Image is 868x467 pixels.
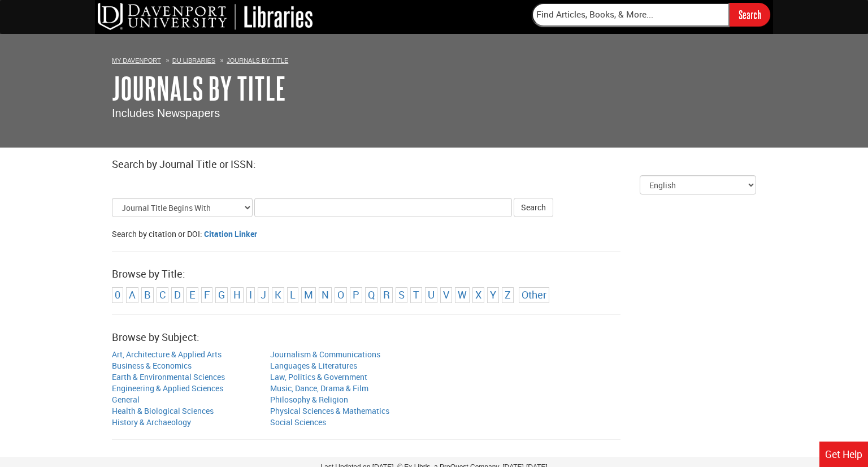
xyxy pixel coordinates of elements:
[112,57,161,64] a: My Davenport
[174,288,181,301] a: Browse by D
[201,287,212,303] li: Browse by letter
[425,287,437,303] li: Browse by letter
[157,287,168,303] li: Browse by letter
[141,287,154,303] li: Browse by letter
[112,405,214,416] a: Health & Biological Sciences
[172,57,215,64] a: DU Libraries
[112,228,202,239] span: Search by citation or DOI:
[112,394,140,405] a: General
[290,288,296,301] a: Browse by L
[270,394,348,405] a: Philosophy & Religion
[144,288,151,301] a: Browse by B
[505,288,511,301] a: Browse by Z
[319,287,332,303] li: Browse by letter
[368,288,375,301] a: Browse by Q
[215,287,228,303] li: Browse by letter
[383,288,390,301] a: Browse by R
[112,349,222,360] a: Art, Architecture & Applied Arts
[112,159,756,170] h2: Search by Journal Title or ISSN:
[475,288,481,301] a: Browse by X
[502,287,514,303] li: Browse by letter
[112,360,192,371] a: Business & Economics
[231,287,244,303] li: Browse by letter
[335,287,347,303] li: Browse by letter
[186,287,198,303] li: Browse by letter
[270,417,326,427] a: Social Sciences
[730,3,770,26] input: Search
[410,287,422,303] li: Browse by letter
[112,332,756,343] h2: Browse by Subject:
[380,287,393,303] li: Browse by letter
[112,54,756,66] ol: Breadcrumbs
[337,288,344,301] a: Browse by O
[112,287,123,303] li: Browse by letter
[129,288,136,301] a: Browse by A
[126,287,138,303] li: Browse by letter
[204,228,257,239] a: Citation Linker
[227,57,288,64] a: Journals By Title
[455,287,470,303] li: Browse by letter
[522,288,546,301] a: Browse by other
[258,287,269,303] li: Browse by letter
[112,269,756,280] h2: Browse by Title:
[270,371,367,382] a: Law, Politics & Government
[398,288,405,301] a: Browse by S
[350,287,362,303] li: Browse by letter
[490,288,496,301] a: Browse by Y
[532,3,730,27] input: Find Articles, Books, & More...
[472,287,484,303] li: Browse by letter
[428,288,435,301] a: Browse by U
[304,288,313,301] a: Browse by M
[413,288,419,301] a: Browse by T
[287,287,298,303] li: Browse by letter
[270,405,389,416] a: Physical Sciences & Mathematics
[487,287,499,303] li: Browse by letter
[514,198,553,217] button: Search
[440,287,452,303] li: Browse by letter
[301,287,316,303] li: Browse by letter
[261,288,266,301] a: Browse by J
[159,288,166,301] a: Browse by C
[443,288,449,301] a: Browse by V
[112,417,191,427] a: History & Archaeology
[112,371,225,382] a: Earth & Environmental Sciences
[233,288,241,301] a: Browse by H
[819,442,868,467] a: Get Help
[275,288,281,301] a: Browse by K
[322,288,329,301] a: Browse by N
[270,383,368,394] a: Music, Dance, Drama & Film
[365,287,377,303] li: Browse by letter
[112,105,756,122] p: Includes Newspapers
[189,288,196,301] a: Browse by E
[98,3,313,30] img: DU Libraries
[353,288,359,301] a: Browse by P
[218,288,225,301] a: Browse by G
[112,383,223,394] a: Engineering & Applied Sciences
[115,288,120,301] a: Browse by 0
[171,287,184,303] li: Browse by letter
[270,349,380,360] a: Journalism & Communications
[204,288,210,301] a: Browse by F
[272,287,284,303] li: Browse by letter
[270,360,357,371] a: Languages & Literatures
[249,288,252,301] a: Browse by I
[246,287,255,303] li: Browse by letter
[112,71,286,106] a: Journals By Title
[458,288,467,301] a: Browse by W
[396,287,407,303] li: Browse by letter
